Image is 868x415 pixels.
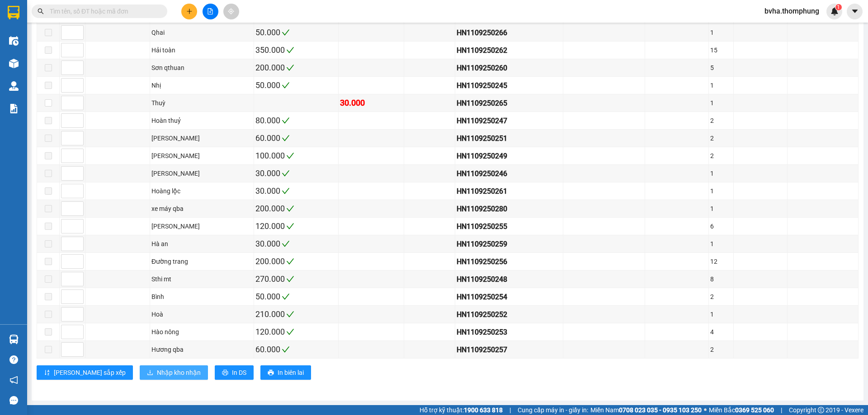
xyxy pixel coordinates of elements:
button: caret-down [847,4,863,19]
div: 120.000 [255,326,337,338]
div: 50.000 [255,290,337,303]
span: check [282,28,290,37]
strong: 0708 023 035 - 0935 103 250 [619,406,702,414]
span: Hỗ trợ kỹ thuật: [420,405,503,415]
td: HN1109250261 [455,182,564,200]
img: logo-vxr [8,6,19,19]
span: In DS [232,368,246,378]
img: warehouse-icon [9,59,19,68]
input: Tìm tên, số ĐT hoặc mã đơn [50,6,156,16]
div: HN1109250259 [457,238,562,250]
td: HN1109250247 [455,112,564,130]
div: HN1109250246 [457,168,562,179]
div: Hoàn thuỷ [151,116,252,126]
span: In biên lai [278,368,304,378]
td: HN1109250262 [455,42,564,59]
span: check [282,134,290,142]
span: check [286,310,294,318]
span: check [286,205,294,213]
td: HN1109250249 [455,147,564,165]
button: printerIn DS [215,365,254,380]
div: 1 [710,80,731,90]
div: 60.000 [255,132,337,145]
span: check [282,169,290,177]
span: sort-ascending [44,369,50,377]
div: 210.000 [255,308,337,321]
div: 2 [710,151,731,161]
span: question-circle [9,355,18,364]
div: 1 [710,98,731,108]
div: Sơn qthuan [151,63,252,73]
div: Thuỳ [151,98,252,108]
img: warehouse-icon [9,81,19,91]
button: file-add [203,4,218,19]
div: 50.000 [255,79,337,92]
div: 6 [710,221,731,231]
span: 1 [837,4,840,10]
div: [PERSON_NAME] [151,133,252,143]
div: HN1109250249 [457,150,562,162]
div: HN1109250260 [457,62,562,74]
span: [PERSON_NAME] sắp xếp [54,368,126,378]
span: Cung cấp máy in - giấy in: [518,405,588,415]
div: xe máy qba [151,204,252,214]
div: 1 [710,186,731,196]
span: check [286,64,294,72]
div: 30.000 [255,185,337,197]
div: 50.000 [255,26,337,39]
span: check [282,117,290,125]
span: | [509,405,511,415]
div: 2 [710,133,731,143]
div: Hoà [151,309,252,319]
span: check [286,46,294,54]
div: 1 [710,239,731,249]
td: HN1109250246 [455,165,564,182]
span: caret-down [851,7,859,15]
div: [PERSON_NAME] [151,151,252,161]
div: HN1109250280 [457,203,562,214]
td: HN1109250260 [455,59,564,77]
span: copyright [818,407,824,413]
img: warehouse-icon [9,335,19,344]
strong: 1900 633 818 [464,406,503,414]
div: HN1109250266 [457,27,562,38]
img: icon-new-feature [830,7,839,15]
span: Nhập kho nhận [157,368,201,378]
div: 1 [710,28,731,37]
button: aim [223,4,239,19]
span: plus [186,8,193,14]
button: plus [181,4,197,19]
div: 5 [710,63,731,73]
span: notification [9,376,18,384]
span: check [282,293,290,301]
td: HN1109250255 [455,218,564,235]
div: Đường trang [151,256,252,266]
td: HN1109250280 [455,200,564,218]
td: HN1109250266 [455,24,564,42]
div: 2 [710,116,731,126]
span: check [282,240,290,248]
td: HN1109250253 [455,323,564,341]
div: 1 [710,168,731,178]
div: HN1109250245 [457,80,562,91]
strong: 0369 525 060 [735,406,774,414]
div: HN1109250262 [457,45,562,56]
span: Miền Bắc [709,405,774,415]
button: downloadNhập kho nhận [140,365,208,380]
div: HN1109250251 [457,133,562,144]
td: HN1109250257 [455,341,564,359]
span: check [286,257,294,266]
div: HN1109250253 [457,326,562,338]
div: Nhị [151,80,252,90]
div: 60.000 [255,343,337,356]
div: 30.000 [255,238,337,250]
div: Sthi mt [151,274,252,284]
td: HN1109250252 [455,306,564,323]
span: file-add [207,8,213,14]
div: 2 [710,292,731,302]
div: HN1109250254 [457,291,562,303]
sup: 1 [835,4,842,10]
div: 1 [710,309,731,319]
div: HN1109250247 [457,115,562,126]
span: message [9,396,18,405]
